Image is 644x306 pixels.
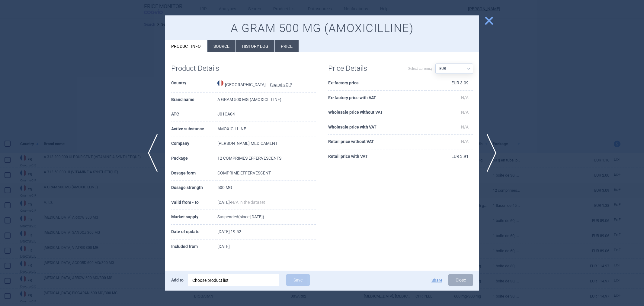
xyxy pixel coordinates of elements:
[171,107,218,122] th: ATC
[217,166,316,181] td: COMPRIME EFFERVESCENT
[171,166,218,181] th: Dosage form
[328,105,426,120] th: Wholesale price without VAT
[328,64,401,73] h1: Price Details
[461,95,469,100] span: N/A
[217,210,316,225] td: Suspended (since [DATE])
[426,76,473,91] td: EUR 3.09
[217,136,316,151] td: [PERSON_NAME] MEDICAMENT
[431,278,442,282] button: Share
[207,40,235,52] li: Source
[231,200,265,205] span: N/A in the dataset
[217,195,316,210] td: [DATE] -
[171,122,218,137] th: Active substance
[171,136,218,151] th: Company
[171,21,473,35] h1: A GRAM 500 MG (AMOXICILLINE)
[217,225,316,239] td: [DATE] 19:52
[275,40,299,52] li: Price
[461,110,469,115] span: N/A
[165,40,207,52] li: Product info
[236,40,274,52] li: History log
[217,151,316,166] td: 12 COMPRIMÉS EFFERVESCENTS
[461,139,469,144] span: N/A
[217,122,316,137] td: AMOXICILLINE
[408,63,434,74] label: Select currency:
[270,82,292,87] abbr: Cnamts CIP — Database of National Insurance Fund for Salaried Worker (code CIP), France.
[217,76,316,93] td: [GEOGRAPHIC_DATA] —
[171,93,218,107] th: Brand name
[171,274,184,286] p: Add to
[217,107,316,122] td: J01CA04
[286,274,310,286] button: Save
[188,274,279,286] div: Choose product list
[192,274,274,286] div: Choose product list
[461,125,469,129] span: N/A
[171,239,218,254] th: Included from
[217,93,316,107] td: A GRAM 500 MG (AMOXICILLINE)
[328,149,426,164] th: Retail price with VAT
[328,91,426,106] th: Ex-factory price with VAT
[448,274,473,286] button: Close
[328,76,426,91] th: Ex-factory price
[217,239,316,254] td: [DATE]
[217,181,316,195] td: 500 MG
[171,64,244,73] h1: Product Details
[171,151,218,166] th: Package
[171,181,218,195] th: Dosage strength
[328,135,426,149] th: Retail price without VAT
[171,210,218,225] th: Market supply
[171,195,218,210] th: Valid from - to
[426,149,473,164] td: EUR 3.91
[328,120,426,135] th: Wholesale price with VAT
[171,76,218,93] th: Country
[171,225,218,239] th: Date of update
[217,80,223,86] img: France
